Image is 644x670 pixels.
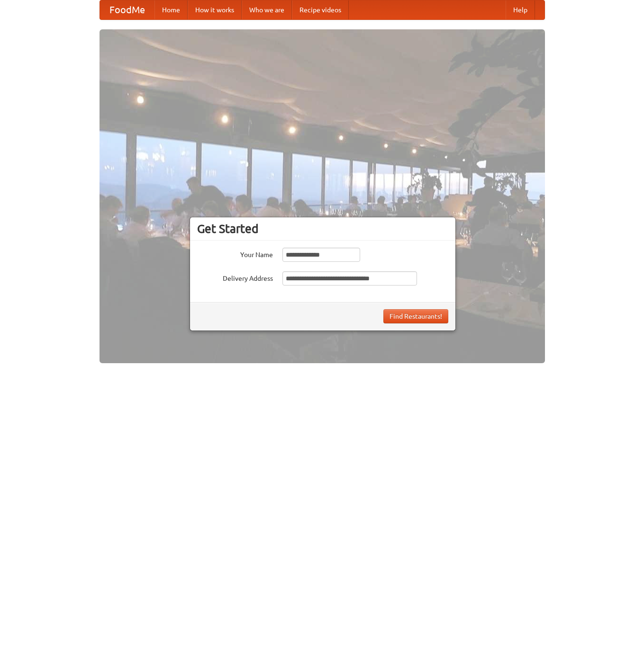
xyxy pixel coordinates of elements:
a: Home [154,0,188,19]
h3: Get Started [197,222,448,236]
label: Delivery Address [197,271,273,283]
a: FoodMe [100,0,154,19]
a: Help [506,0,535,19]
button: Find Restaurants! [383,309,448,323]
a: How it works [188,0,242,19]
a: Who we are [242,0,292,19]
label: Your Name [197,248,273,259]
a: Recipe videos [292,0,349,19]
